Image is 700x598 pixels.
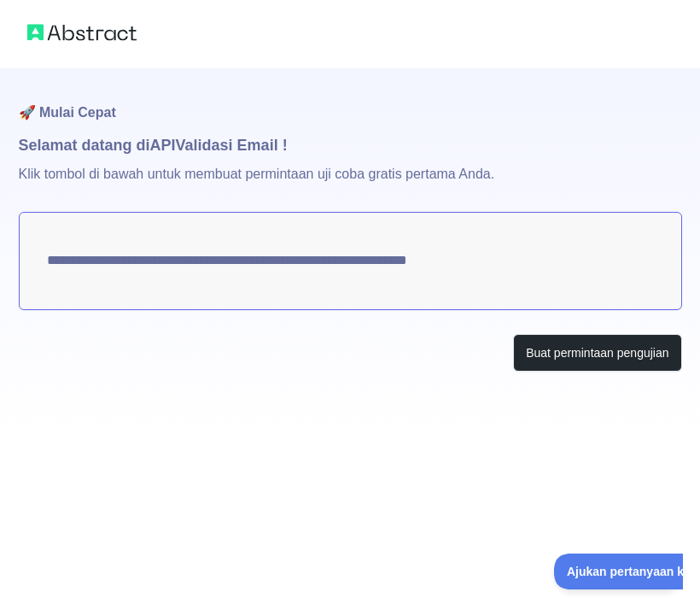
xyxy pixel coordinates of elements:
[554,554,683,589] iframe: Alihkan Dukungan Pelanggan
[19,167,495,181] font: Klik tombol di bawah untuk membuat permintaan uji coba gratis pertama Anda.
[13,11,195,25] font: Ajukan pertanyaan kepada kami
[526,346,668,360] font: Buat permintaan pengujian
[150,137,176,154] font: API
[513,334,681,372] button: Buat permintaan pengujian
[27,21,137,44] img: Logo abstrak
[176,137,288,154] font: Validasi Email !
[19,137,150,154] font: Selamat datang di
[19,105,116,120] font: 🚀 Mulai Cepat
